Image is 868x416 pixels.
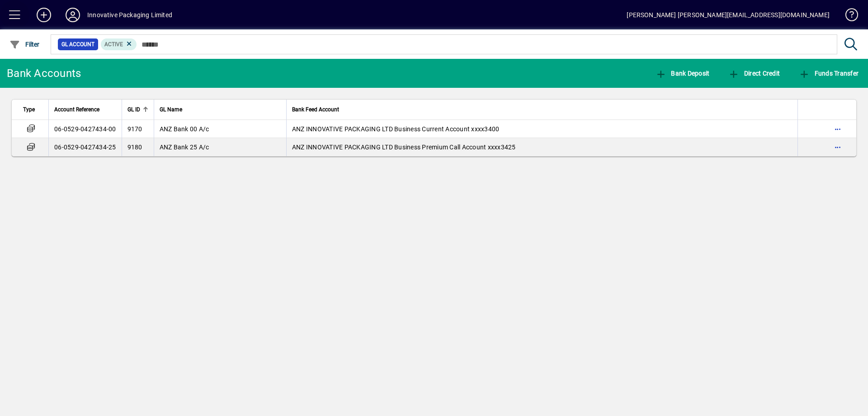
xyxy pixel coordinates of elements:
[656,70,710,77] span: Bank Deposit
[9,41,40,48] span: Filter
[627,8,830,22] div: [PERSON_NAME] [PERSON_NAME][EMAIL_ADDRESS][DOMAIN_NAME]
[830,140,845,154] button: More options
[728,70,780,77] span: Direct Credit
[160,105,182,115] span: GL Name
[127,125,142,133] span: 9170
[29,7,58,23] button: Add
[127,105,140,115] span: GL ID
[653,65,712,81] button: Bank Deposit
[292,125,500,133] span: ANZ INNOVATIVE PACKAGING LTD Business Current Account xxxx3400
[48,138,122,156] td: 06-0529-0427434-25
[87,8,172,22] div: Innovative Packaging Limited
[127,105,148,115] div: GL ID
[160,143,209,151] span: ANZ Bank 25 A/c
[292,143,516,151] span: ANZ INNOVATIVE PACKAGING LTD Business Premium Call Account xxxx3425
[292,105,792,115] div: Bank Feed Account
[797,65,861,81] button: Funds Transfer
[726,65,782,81] button: Direct Credit
[54,105,99,115] span: Account Reference
[61,40,94,49] span: GL Account
[839,2,857,31] a: Knowledge Base
[799,70,859,77] span: Funds Transfer
[7,36,42,53] button: Filter
[58,7,87,23] button: Profile
[101,38,137,50] mat-chip: Activation Status: Active
[104,41,123,48] span: Active
[23,105,35,115] span: Type
[23,105,43,115] div: Type
[48,120,122,138] td: 06-0529-0427434-00
[292,105,339,115] span: Bank Feed Account
[7,66,81,81] div: Bank Accounts
[160,105,281,115] div: GL Name
[160,125,209,133] span: ANZ Bank 00 A/c
[127,143,142,151] span: 9180
[830,122,845,136] button: More options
